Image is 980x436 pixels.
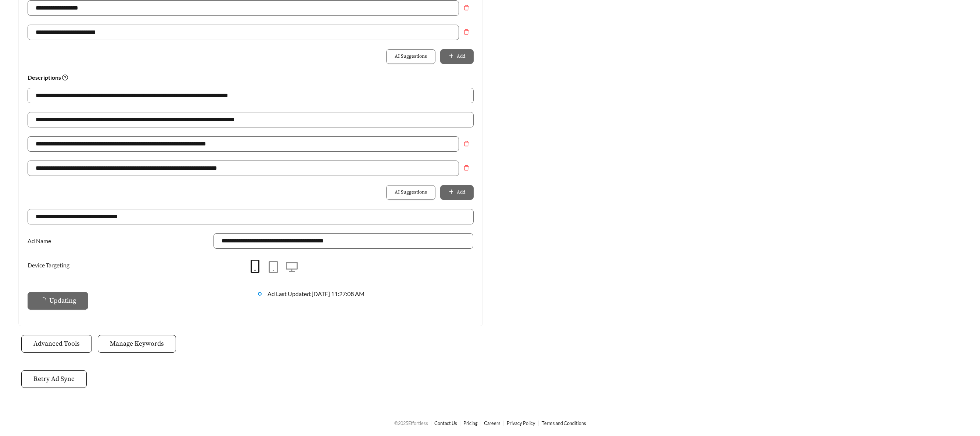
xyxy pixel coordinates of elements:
[459,0,474,15] button: Remove field
[98,335,176,353] button: Manage Keywords
[440,49,473,64] button: plusAdd
[28,233,55,249] label: Ad Name
[268,261,279,273] span: tablet
[459,161,474,175] button: Remove field
[286,261,298,273] span: desktop
[395,53,427,60] span: AI Suggestions
[213,233,474,249] input: Ad Name
[386,185,435,200] button: AI Suggestions
[459,29,473,35] span: delete
[440,185,473,200] button: plusAdd
[434,420,457,426] a: Contact Us
[264,258,283,277] button: tablet
[110,339,164,349] span: Manage Keywords
[283,258,301,277] button: desktop
[459,165,473,171] span: delete
[395,189,427,196] span: AI Suggestions
[268,289,474,307] div: Ad Last Updated: [DATE] 11:27:08 AM
[28,292,88,310] button: Updating
[386,49,435,64] button: AI Suggestions
[28,257,73,273] label: Device Targeting
[21,335,92,353] button: Advanced Tools
[62,75,68,80] span: question-circle
[459,25,474,39] button: Remove field
[542,420,586,426] a: Terms and Conditions
[507,420,535,426] a: Privacy Policy
[484,420,500,426] a: Careers
[459,5,473,11] span: delete
[33,374,75,384] span: Retry Ad Sync
[246,257,264,276] button: mobile
[21,370,87,388] button: Retry Ad Sync
[248,260,262,273] span: mobile
[28,74,68,81] strong: Descriptions
[49,296,76,306] span: Updating
[459,141,473,147] span: delete
[40,297,49,304] span: loading
[394,420,428,426] span: © 2025 Effortless
[459,136,474,151] button: Remove field
[33,339,80,349] span: Advanced Tools
[28,209,474,224] input: Website
[463,420,478,426] a: Pricing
